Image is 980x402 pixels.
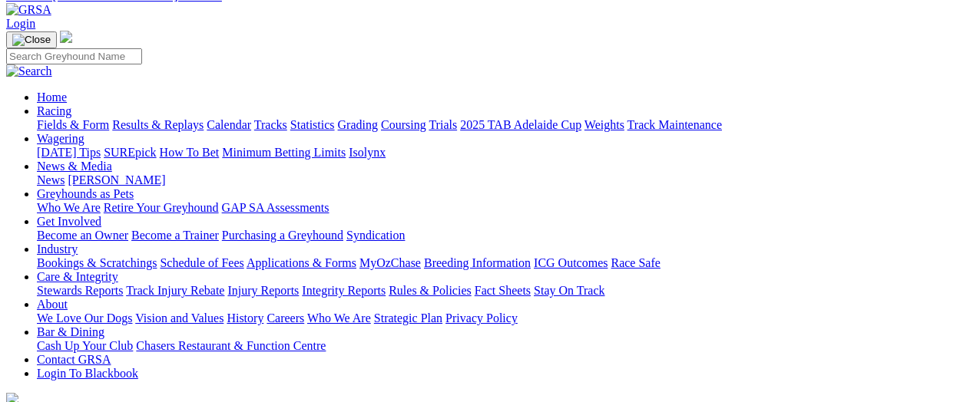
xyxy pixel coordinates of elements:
[222,229,343,242] a: Purchasing a Greyhound
[6,31,57,48] button: Toggle navigation
[37,201,974,215] div: Greyhounds as Pets
[37,215,101,228] a: Get Involved
[37,104,71,117] a: Racing
[460,118,581,131] a: 2025 TAB Adelaide Cup
[37,201,101,214] a: Who We Are
[302,284,386,297] a: Integrity Reports
[424,256,531,269] a: Breeding Information
[160,256,243,269] a: Schedule of Fees
[37,146,974,160] div: Wagering
[338,118,378,131] a: Grading
[290,118,335,131] a: Statistics
[6,17,35,30] a: Login
[37,187,134,200] a: Greyhounds as Pets
[126,284,224,297] a: Track Injury Rebate
[475,284,531,297] a: Fact Sheets
[222,201,329,214] a: GAP SA Assessments
[60,31,72,43] img: logo-grsa-white.png
[104,201,219,214] a: Retire Your Greyhound
[6,3,51,17] img: GRSA
[68,173,165,186] a: [PERSON_NAME]
[254,118,287,131] a: Tracks
[37,339,133,352] a: Cash Up Your Club
[37,311,974,325] div: About
[389,284,472,297] a: Rules & Policies
[247,256,356,269] a: Applications & Forms
[611,256,660,269] a: Race Safe
[37,91,67,104] a: Home
[37,298,68,311] a: About
[6,64,52,78] img: Search
[135,311,223,325] a: Vision and Values
[37,173,974,187] div: News & Media
[227,311,263,325] a: History
[534,256,608,269] a: ICG Outcomes
[37,242,78,255] a: Industry
[37,173,65,186] a: News
[37,284,123,297] a: Stewards Reports
[37,270,118,283] a: Care & Integrity
[160,146,220,159] a: How To Bet
[374,311,442,325] a: Strategic Plan
[346,229,405,242] a: Syndication
[227,284,299,297] a: Injury Reports
[37,256,974,270] div: Industry
[359,256,421,269] a: MyOzChase
[37,256,157,269] a: Bookings & Scratchings
[207,118,251,131] a: Calendar
[37,132,84,145] a: Wagering
[37,146,101,159] a: [DATE] Tips
[37,118,974,132] div: Racing
[627,118,722,131] a: Track Maintenance
[37,229,974,242] div: Get Involved
[445,311,518,325] a: Privacy Policy
[37,284,974,298] div: Care & Integrity
[12,34,51,46] img: Close
[267,311,304,325] a: Careers
[37,160,112,173] a: News & Media
[584,118,624,131] a: Weights
[534,284,604,297] a: Stay On Track
[131,229,219,242] a: Become a Trainer
[6,48,142,64] input: Search
[37,353,111,366] a: Contact GRSA
[136,339,326,352] a: Chasers Restaurant & Function Centre
[381,118,426,131] a: Coursing
[307,311,371,325] a: Who We Are
[37,118,109,131] a: Fields & Form
[222,146,346,159] a: Minimum Betting Limits
[37,311,132,325] a: We Love Our Dogs
[429,118,457,131] a: Trials
[37,229,128,242] a: Become an Owner
[37,339,974,353] div: Bar & Dining
[112,118,204,131] a: Results & Replays
[37,367,138,380] a: Login To Blackbook
[104,146,156,159] a: SUREpick
[349,146,386,159] a: Isolynx
[37,325,104,338] a: Bar & Dining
